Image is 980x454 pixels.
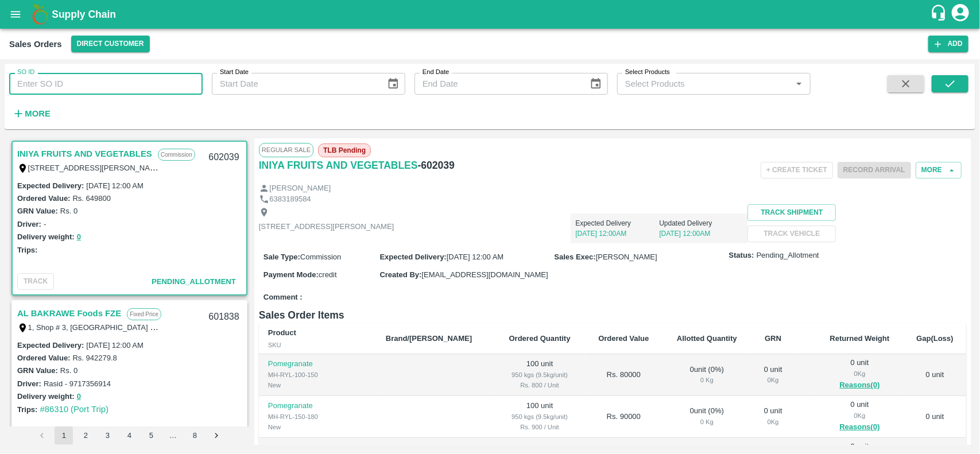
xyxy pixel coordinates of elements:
a: Supply Chain [52,6,930,22]
div: New [268,380,367,390]
b: Allotted Quantity [677,334,737,343]
div: account of current user [950,2,971,26]
label: Delivery weight: [17,392,75,401]
label: Created By : [379,270,421,279]
div: 950 kgs (9.5kg/unit) [504,412,576,422]
input: End Date [415,73,580,95]
b: Returned Weight [830,334,890,343]
p: [DATE] 12:00AM [659,228,743,239]
td: 0 unit [904,396,966,438]
button: Choose date [382,73,404,95]
div: 0 Kg [672,417,742,427]
div: 0 unit ( 0 %) [672,406,742,427]
label: Ordered Value: [17,354,70,362]
button: page 1 [55,426,73,445]
label: 1, Shop # 3, [GEOGRAPHIC_DATA] – central fruits and vegetables market, , , , , [GEOGRAPHIC_DATA] [28,323,373,332]
b: Brand/[PERSON_NAME] [386,334,472,343]
div: New [268,422,367,432]
button: Go to page 2 [76,426,95,445]
strong: More [25,109,51,118]
b: Supply Chain [52,9,116,20]
b: Gap(Loss) [916,334,953,343]
button: Add [928,36,969,52]
div: customer-support [930,4,950,25]
label: Rs. 0 [60,366,78,375]
label: Trips: [17,405,37,414]
td: 100 unit [495,354,585,396]
a: AL BAKRAWE Foods FZE [17,306,121,321]
span: [DATE] 12:00 AM [447,253,503,261]
label: Select Products [625,68,670,77]
td: Rs. 80000 [585,354,663,396]
label: Expected Delivery : [17,341,84,350]
span: [EMAIL_ADDRESS][DOMAIN_NAME] [421,270,548,279]
p: Fixed Price [127,308,161,320]
b: Product [268,328,296,337]
div: … [164,430,182,441]
button: Go to page 5 [142,426,160,445]
label: Driver: [17,220,41,228]
label: GRN Value: [17,366,58,375]
span: Commission [300,253,342,261]
label: Expected Delivery : [17,181,84,190]
label: Rs. 0 [60,207,78,215]
span: Please dispatch the trip before ending [838,165,911,174]
p: Updated Delivery [659,218,743,228]
span: Regular Sale [259,143,313,157]
div: Rs. 800 / Unit [504,380,576,390]
div: 602039 [202,144,246,171]
p: [STREET_ADDRESS][PERSON_NAME] [259,222,394,232]
button: Reasons(0) [825,421,894,434]
h6: INIYA FRUITS AND VEGETABLES [259,157,418,173]
span: Pending_Allotment [757,250,819,261]
label: [DATE] 12:00 AM [86,181,143,190]
span: TLB Pending [318,143,371,157]
button: 0 [77,390,81,403]
div: Rs. 900 / Unit [504,422,576,432]
div: 0 unit [761,406,786,427]
div: 0 Kg [825,368,894,379]
label: [DATE] 12:00 AM [86,341,143,350]
label: Status: [729,250,754,261]
button: Go to page 4 [120,426,138,445]
p: Pomegranate [268,443,367,453]
button: 0 [77,231,81,244]
button: Choose date [585,73,607,95]
nav: pagination navigation [31,426,227,445]
h6: - 602039 [418,157,455,173]
label: Start Date [220,68,249,77]
p: Pomegranate [268,401,367,412]
input: Enter SO ID [9,73,203,95]
a: #86310 (Port Trip) [40,405,109,414]
td: 100 unit [495,396,585,438]
button: Go to next page [207,426,226,445]
label: Rasid - 9717356914 [44,379,111,388]
label: - [44,220,46,228]
label: Driver: [17,379,41,388]
p: 6383189584 [269,194,311,205]
div: 950 kgs (9.5kg/unit) [504,370,576,380]
p: Expected Delivery [575,218,659,228]
label: GRN Value: [17,207,58,215]
label: Trips: [17,246,37,254]
b: Ordered Quantity [509,334,571,343]
div: 0 unit [761,364,786,386]
td: 0 unit [904,354,966,396]
span: Pending_Allotment [152,277,236,286]
input: Start Date [212,73,378,95]
input: Select Products [621,76,788,91]
label: Rs. 649800 [72,194,111,203]
label: End Date [423,68,449,77]
button: Track Shipment [747,204,836,221]
div: 0 unit [825,399,894,434]
div: 0 Kg [825,410,894,421]
p: Pomegranate [268,359,367,370]
p: Commission [158,149,195,161]
div: MH-RYL-100-150 [268,370,367,380]
span: [PERSON_NAME] [596,253,657,261]
label: [STREET_ADDRESS][PERSON_NAME] [28,163,164,172]
td: Rs. 90000 [585,396,663,438]
a: INIYA FRUITS AND VEGETABLES [17,146,152,161]
b: GRN [765,334,781,343]
p: [PERSON_NAME] [269,183,331,194]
